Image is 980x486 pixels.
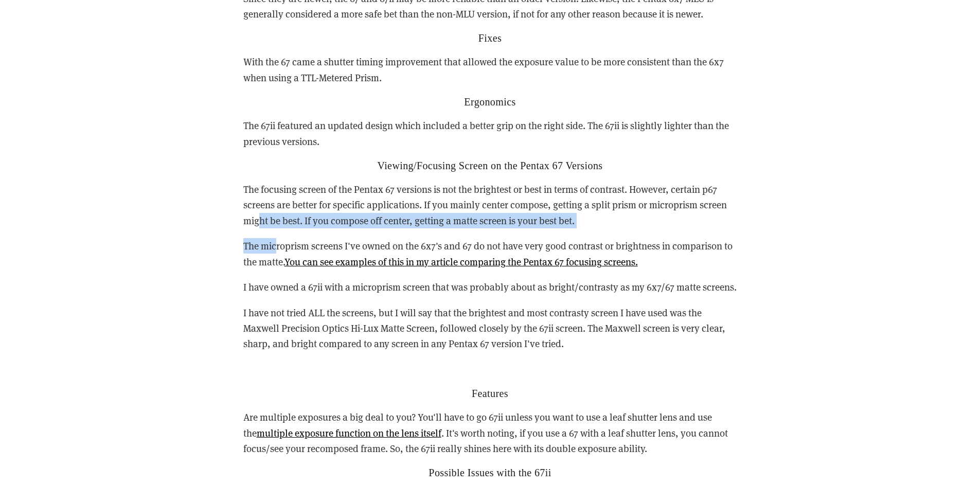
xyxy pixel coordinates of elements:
[243,96,737,108] h2: Ergonomics
[243,32,737,44] h2: Fixes
[243,238,737,269] p: The microprism screens I've owned on the 6x7's and 67 do not have very good contrast or brightnes...
[284,255,638,268] a: You can see examples of this in my article comparing the Pentax 67 focusing screens.
[243,466,737,479] h2: Possible Issues with the 67ii
[243,409,737,456] p: Are multiple exposures a big deal to you? You'll have to go 67ii unless you want to use a leaf sh...
[243,118,737,149] p: The 67ii featured an updated design which included a better grip on the right side. The 67ii is s...
[243,159,737,172] h2: Viewing/Focusing Screen on the Pentax 67 Versions
[243,54,737,85] p: With the 67 came a shutter timing improvement that allowed the exposure value to be more consiste...
[257,426,441,439] a: multiple exposure function on the lens itself
[243,305,737,352] p: I have not tried ALL the screens, but I will say that the brightest and most contrasty screen I h...
[243,279,737,295] p: I have owned a 67ii with a microprism screen that was probably about as bright/contrasty as my 6x...
[243,387,737,400] h2: Features
[243,182,737,228] p: The focusing screen of the Pentax 67 versions is not the brightest or best in terms of contrast. ...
